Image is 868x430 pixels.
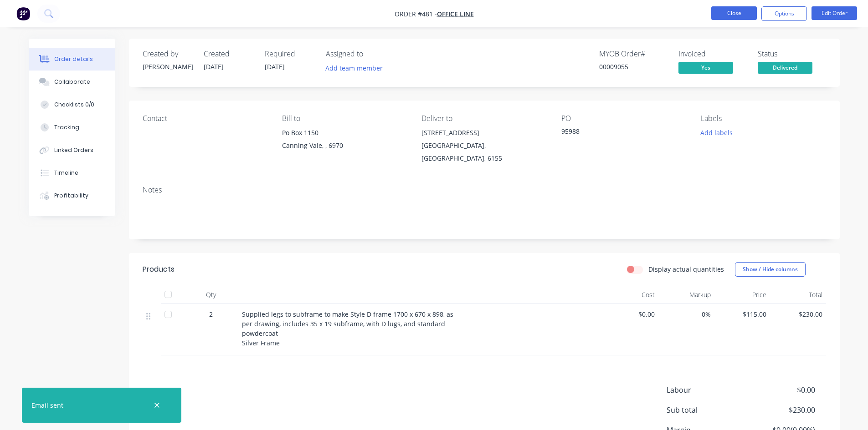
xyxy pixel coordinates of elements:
button: Add labels [696,126,738,139]
div: Required [265,50,315,58]
div: Cost [603,286,659,304]
div: Contact [143,114,267,123]
div: Deliver to [421,114,546,123]
div: Assigned to [326,50,417,58]
div: Created by [143,50,193,58]
div: Canning Vale, , 6970 [282,139,407,152]
button: Tracking [29,116,115,139]
span: Sub total [667,405,748,415]
div: 00009055 [599,62,668,71]
span: [DATE] [265,62,285,71]
button: Profitability [29,184,115,207]
div: Tracking [54,123,79,132]
span: $230.00 [747,405,815,415]
button: Show / Hide columns [735,262,806,277]
button: Add team member [320,62,387,74]
div: Labels [701,114,826,123]
div: Created [204,50,254,58]
div: Linked Orders [54,146,93,154]
div: Invoiced [678,50,747,58]
div: PO [561,114,686,123]
button: Order details [29,48,115,71]
div: Po Box 1150Canning Vale, , 6970 [282,126,407,156]
div: MYOB Order # [599,50,668,58]
span: Yes [678,62,733,73]
div: Po Box 1150 [282,126,407,139]
button: Checklists 0/0 [29,93,115,116]
div: [PERSON_NAME] [143,62,193,71]
div: Order details [54,55,92,63]
div: Bill to [282,114,407,123]
img: Factory [16,7,30,20]
div: Price [714,286,770,304]
span: 2 [209,309,213,319]
div: [GEOGRAPHIC_DATA], [GEOGRAPHIC_DATA], 6155 [421,139,546,165]
span: $230.00 [774,309,822,319]
button: Close [711,6,757,20]
span: Order #481 - [395,10,437,18]
span: [DATE] [204,62,224,71]
button: Delivered [758,62,812,76]
div: Total [770,286,826,304]
div: Checklists 0/0 [54,101,94,109]
div: Status [758,50,826,58]
span: Supplied legs to subframe to make Style D frame 1700 x 670 x 898, as per drawing, includes 35 x 1... [242,310,453,347]
button: Edit Order [812,6,857,20]
button: Add team member [326,62,388,74]
div: [STREET_ADDRESS][GEOGRAPHIC_DATA], [GEOGRAPHIC_DATA], 6155 [421,126,546,165]
div: Profitability [54,192,88,200]
span: 0% [662,309,711,319]
span: $115.00 [718,309,767,319]
div: Email sent [31,400,63,410]
div: Timeline [54,169,78,177]
div: Notes [143,186,826,194]
div: Products [143,264,175,275]
div: Qty [184,286,238,304]
span: $0.00 [606,309,655,319]
button: Timeline [29,162,115,184]
div: Collaborate [54,78,90,86]
span: $0.00 [747,384,815,395]
div: Markup [658,286,714,304]
label: Display actual quantities [648,264,724,274]
button: Collaborate [29,71,115,93]
a: Office Line [437,10,474,18]
span: Delivered [758,62,812,73]
span: Labour [667,384,748,395]
div: [STREET_ADDRESS] [421,126,546,139]
div: 95988 [561,126,675,139]
button: Linked Orders [29,139,115,162]
button: Options [761,6,807,21]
